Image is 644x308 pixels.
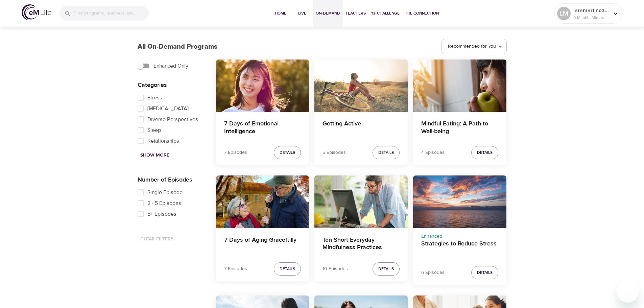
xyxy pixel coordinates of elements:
button: Details [471,266,498,279]
img: logo [22,4,51,20]
h4: Strategies to Reduce Stress [421,240,498,256]
button: Details [373,262,400,276]
span: Enhanced Only [153,62,188,70]
p: 6 Episodes [421,269,445,276]
span: On-Demand [316,10,340,17]
h4: 7 Days of Emotional Intelligence [224,120,301,136]
span: Enhanced [421,233,442,239]
button: 7 Days of Aging Gracefully [216,175,309,228]
div: LM [557,7,571,20]
p: 5 Episodes [323,149,346,156]
span: Details [378,149,394,156]
button: Details [274,262,301,276]
span: Single Episode [147,188,183,196]
p: 7 Episodes [224,265,247,273]
p: Number of Episodes [138,175,205,184]
span: Sleep [147,126,161,134]
span: Show More [140,151,169,160]
span: Details [477,269,493,276]
span: Relationships [147,137,179,145]
button: Details [373,146,400,159]
h4: Mindful Eating: A Path to Well-being [421,120,498,136]
p: 4 Episodes [421,149,445,156]
button: Mindful Eating: A Path to Well-being [413,60,506,112]
span: The Connection [405,10,439,17]
span: Teachers [345,10,366,17]
p: laramartinezpprm [573,6,609,15]
input: Find programs, teachers, etc... [74,6,149,21]
h4: Ten Short Everyday Mindfulness Practices [323,236,400,253]
button: Details [471,146,498,159]
span: Home [272,10,289,17]
h4: 7 Days of Aging Gracefully [224,236,301,253]
iframe: Button to launch messaging window [617,281,639,303]
span: Details [280,265,295,273]
span: Details [280,149,295,156]
button: Details [274,146,301,159]
p: 10 Episodes [323,265,348,273]
span: Diverse Perspectives [147,115,198,123]
span: Details [378,265,394,273]
button: Ten Short Everyday Mindfulness Practices [314,175,408,228]
button: 7 Days of Emotional Intelligence [216,60,309,112]
h4: Getting Active [323,120,400,136]
button: Getting Active [314,60,408,112]
button: Show More [138,149,172,162]
span: 5+ Episodes [147,210,176,218]
button: Strategies to Reduce Stress [413,175,506,228]
p: Categories [138,80,205,90]
span: 1% Challenge [371,10,400,17]
span: Live [294,10,310,17]
span: Stress [147,94,162,102]
p: 7 Episodes [224,149,247,156]
span: Details [477,149,493,156]
p: All On-Demand Programs [138,42,217,52]
p: 0 Mindful Minutes [573,15,609,21]
span: [MEDICAL_DATA] [147,104,189,113]
span: 2 - 5 Episodes [147,199,181,207]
